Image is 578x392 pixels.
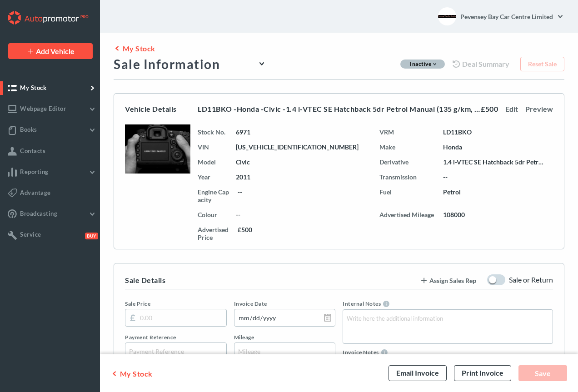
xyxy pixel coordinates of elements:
[454,365,511,381] div: Print Invoice
[236,158,250,166] span: Civic
[420,276,476,284] span: Assign Sales Rep
[125,104,177,113] div: Vehicle Details
[389,365,447,381] div: Email Invoice
[505,104,518,113] a: Edit
[400,60,445,69] div: Inactive
[114,44,155,54] a: My Stock
[198,188,230,203] span: Engine Capacity
[443,173,448,181] span: --
[286,104,481,113] span: 1.4 i-VTEC SE Hatchback 5dr Petrol Manual (135 g/km, 98 bhp) -
[234,309,336,327] input: dd/mm/yyyy
[379,211,436,218] span: Advertised Mileage
[379,173,436,181] span: Transmission
[198,128,229,136] span: Stock No.
[20,105,66,112] span: Webpage Editor
[20,168,49,175] span: Reporting
[236,211,240,218] span: --
[379,158,436,166] span: Derivative
[20,84,46,91] span: My Stock
[509,274,553,285] div: Sale or Return
[198,211,229,218] span: Colour
[198,143,229,151] span: VIN
[443,128,472,136] span: LD11BKO
[20,189,51,196] span: Advantage
[198,104,237,113] span: LD11BKO -
[20,147,45,154] span: Contacts
[20,231,41,238] span: Service
[443,211,465,218] span: 108000
[379,128,436,136] span: VRM
[20,126,37,133] span: Books
[125,300,227,307] label: Sale Price
[198,158,229,166] span: Model
[85,233,98,239] span: Buy
[460,7,564,25] a: Pevensey Bay Car Centre Limited
[234,334,336,341] label: Mileage
[83,232,96,239] button: Buy
[443,158,545,166] span: 1.4 i-VTEC SE Hatchback 5dr Petrol Manual (135 g/km, 98 bhp)
[238,188,242,203] span: --
[264,104,286,113] span: Civic -
[525,104,553,113] a: Preview
[125,309,227,327] input: 0.00
[198,173,229,181] span: Year
[125,334,227,341] label: Payment Reference
[8,43,93,59] a: Add Vehicle
[238,226,252,241] span: £500
[481,104,498,113] span: £500
[125,276,165,284] div: Sale Details
[236,143,359,151] span: SHHFK1740BU003652
[198,226,230,241] span: Advertised Price
[111,369,153,379] a: My Stock
[343,300,381,308] span: Internal Notes
[379,188,436,203] span: Fuel
[443,143,462,151] span: Honda
[125,124,190,174] img: vehicle img
[343,349,379,356] span: Invoice Notes
[125,342,227,360] input: Payment Reference
[20,210,57,217] span: Broadcasting
[236,173,250,181] span: 2011
[234,342,336,360] input: Mileage
[36,47,75,55] span: Add Vehicle
[237,104,264,113] span: Honda -
[234,300,336,307] label: Invoice Date
[379,143,436,151] span: Make
[236,128,250,136] span: 6971
[114,56,265,72] div: Sale Information
[443,188,461,203] span: Petrol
